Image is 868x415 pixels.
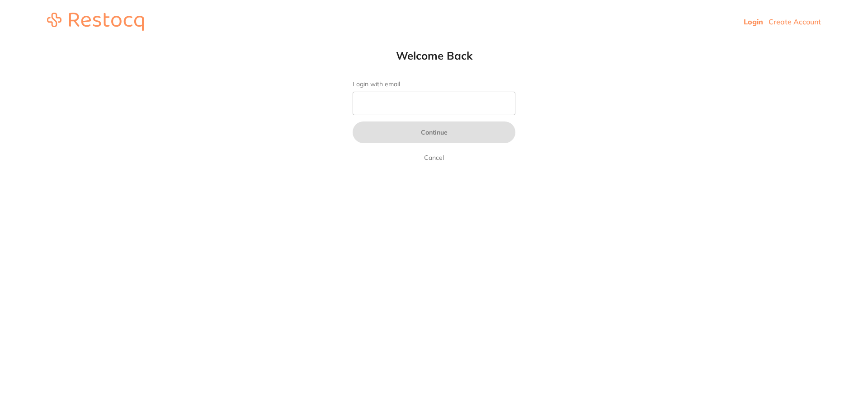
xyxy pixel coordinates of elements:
[47,13,144,31] img: restocq_logo.svg
[353,80,515,88] label: Login with email
[744,17,763,26] a: Login
[353,121,515,143] button: Continue
[335,49,533,62] h1: Welcome Back
[769,17,821,26] a: Create Account
[422,152,446,163] a: Cancel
